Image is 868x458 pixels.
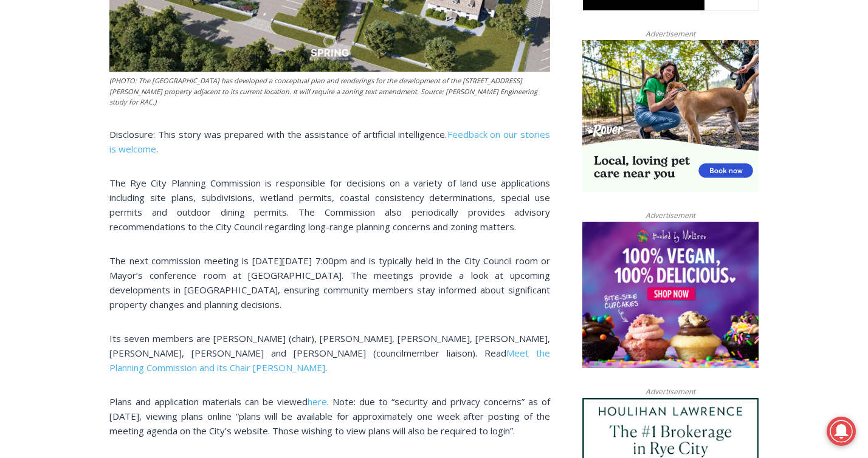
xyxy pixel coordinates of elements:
span: Advertisement [633,28,708,39]
a: here [308,395,327,408]
span: Advertisement [633,386,708,397]
a: Meet the Planning Commission and its Chair [PERSON_NAME] [109,347,550,374]
span: Its seven members are [PERSON_NAME] (chair), [PERSON_NAME], [PERSON_NAME], [PERSON_NAME], [PERSON... [109,332,550,359]
span: Intern @ [DOMAIN_NAME] [318,121,563,148]
span: . [156,143,158,155]
div: "[PERSON_NAME]'s draw is the fine variety of pristine raw fish kept on hand" [125,76,173,145]
a: Book [PERSON_NAME]'s Good Humor for Your Event [361,4,439,55]
figcaption: (PHOTO: The [GEOGRAPHIC_DATA] has developed a conceptual plan and renderings for the development ... [109,75,550,108]
span: . [325,361,327,374]
div: Birthdays, Graduations, Any Private Event [80,22,300,33]
a: Open Tues. - Sun. [PHONE_NUMBER] [1,122,122,151]
span: Open Tues. - Sun. [PHONE_NUMBER] [4,125,119,171]
span: The next commission meeting is [DATE][DATE] 7:00pm and is typically held in the City Council room... [109,255,550,310]
h4: Book [PERSON_NAME]'s Good Humor for Your Event [370,13,423,47]
a: Intern @ [DOMAIN_NAME] [292,118,589,151]
span: Disclosure: This story was prepared with the assistance of artificial intelligence. [109,128,447,140]
span: Plans and application materials can be viewed [109,395,308,408]
span: . Note: due to “security and privacy concerns” as of [DATE], viewing plans online “plans will be ... [109,395,550,437]
a: Feedback on our stories is welcome [109,128,550,155]
span: Advertisement [633,210,708,221]
img: Baked by Melissa [582,222,759,369]
div: "We would have speakers with experience in local journalism speak to us about their experiences a... [307,1,574,118]
span: The Rye City Planning Commission is responsible for decisions on a variety of land use applicatio... [109,177,550,233]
